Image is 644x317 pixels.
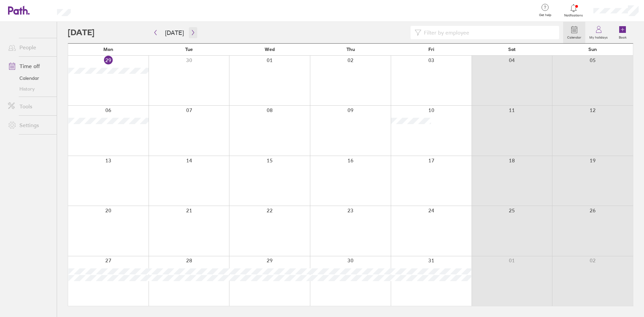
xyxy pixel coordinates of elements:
[615,34,631,40] label: Book
[428,47,434,52] span: Fri
[563,13,585,17] span: Notifications
[421,26,555,39] input: Filter by employee
[185,47,193,52] span: Tue
[534,13,556,17] span: Get help
[3,41,57,54] a: People
[3,84,57,94] a: History
[563,22,585,43] a: Calendar
[563,34,585,40] label: Calendar
[103,47,113,52] span: Mon
[612,22,633,43] a: Book
[588,47,597,52] span: Sun
[585,34,612,40] label: My holidays
[160,27,189,38] button: [DATE]
[3,73,57,84] a: Calendar
[508,47,516,52] span: Sat
[3,59,57,73] a: Time off
[563,3,585,17] a: Notifications
[585,22,612,43] a: My holidays
[3,100,57,113] a: Tools
[3,118,57,132] a: Settings
[346,47,355,52] span: Thu
[265,47,275,52] span: Wed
